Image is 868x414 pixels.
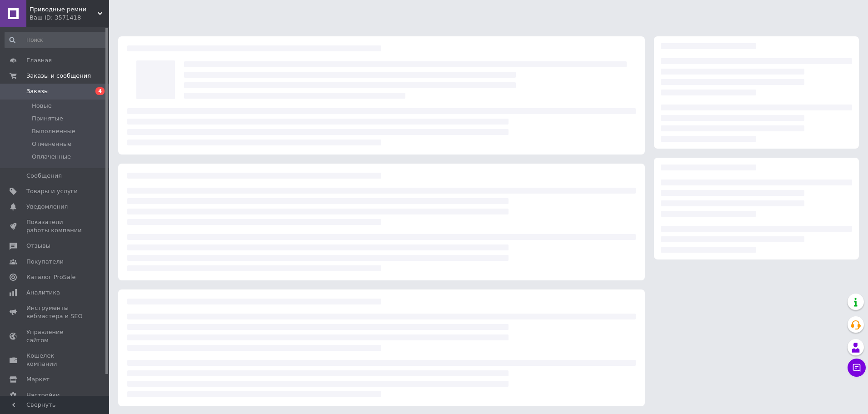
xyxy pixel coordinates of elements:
span: Заказы [26,87,49,95]
span: Отзывы [26,242,50,250]
span: Отмененные [32,140,71,148]
span: Главная [26,56,52,65]
input: Поиск [5,32,107,48]
span: Кошелек компании [26,352,84,368]
span: 4 [95,87,105,95]
span: Приводные ремни [30,5,98,14]
span: Управление сайтом [26,328,84,344]
span: Оплаченные [32,153,71,161]
div: Ваш ID: 3571418 [30,14,109,22]
span: Товары и услуги [26,187,78,195]
span: Выполненные [32,127,75,135]
span: Аналитика [26,289,60,297]
span: Принятые [32,115,63,123]
span: Инструменты вебмастера и SEO [26,304,84,320]
span: Уведомления [26,203,68,211]
span: Маркет [26,375,50,384]
span: Покупатели [26,258,64,266]
button: Чат с покупателем [848,359,866,377]
span: Сообщения [26,172,62,180]
span: Показатели работы компании [26,218,84,234]
span: Новые [32,102,52,110]
span: Настройки [26,391,60,399]
span: Заказы и сообщения [26,72,91,80]
span: Каталог ProSale [26,273,75,281]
